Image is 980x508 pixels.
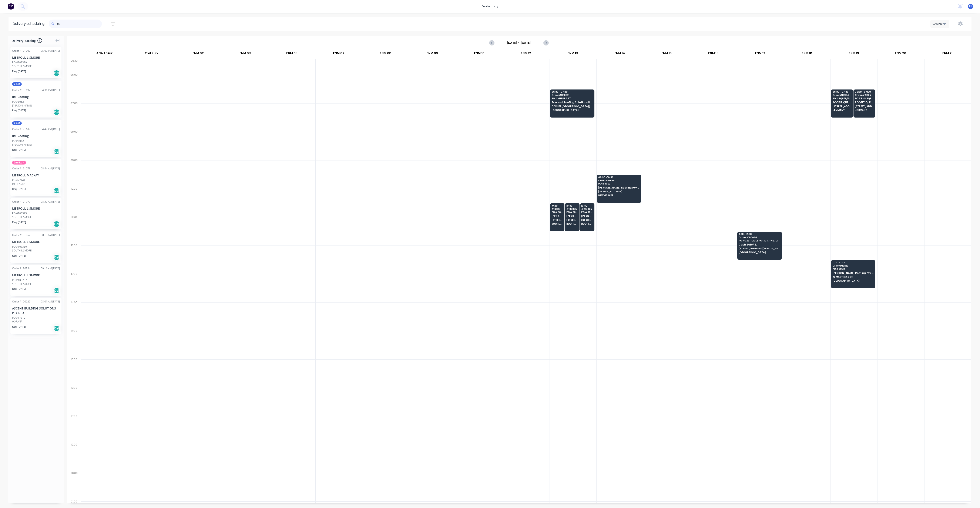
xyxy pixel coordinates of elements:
div: 09:00 [67,158,81,186]
div: Order # 190627 [12,300,30,304]
div: FNM 13 [550,50,596,59]
div: 06:00 [67,72,81,101]
div: SOUTH LISMORE [12,215,60,219]
div: PO #103380 [12,245,27,249]
div: 11:00 [67,214,81,243]
span: 7 AM [12,82,22,86]
div: Order # 191075 [12,167,30,170]
div: 13:00 [67,271,81,300]
span: Req. [DATE] [12,109,26,112]
div: FNM 14 [596,50,643,59]
div: 05:30 [67,58,81,72]
div: RICHLANDS [12,182,60,186]
div: 10:00 [67,186,81,215]
div: FNM 12 [503,50,549,59]
span: 10:30 [551,204,563,207]
div: FNM 10 [456,50,502,59]
div: SOUTH LISMORE [12,282,60,286]
div: Del [53,254,60,261]
div: Del [53,70,60,76]
span: PO # RQ979/10368 [832,97,852,100]
span: ROCHEDALE [581,223,593,225]
span: [STREET_ADDRESS] [581,219,593,221]
span: PO # GW HOMES PO-3047-42701 [739,239,780,242]
div: Order # 191189 [12,127,30,131]
div: FNM 19 [830,50,877,59]
div: PO #17519 [12,316,25,320]
div: 04:47 PM [DATE] [41,127,60,131]
div: Vehicle [933,22,945,26]
span: [GEOGRAPHIC_DATA] [551,109,593,111]
div: FNM 09 [409,50,456,59]
div: 08:44 AM [DATE] [41,167,60,170]
span: ROCHEDALE [566,223,578,225]
div: FNM 15 [643,50,690,59]
div: PO #22444 [12,178,25,182]
div: Del [53,187,60,194]
span: # 190365 [581,208,593,210]
div: FNM 03 [222,50,268,59]
div: METROLL LISMORE [12,55,60,60]
div: 14:00 [67,300,81,328]
span: Order # 191132 [832,264,874,267]
span: PO # 3092 [598,182,640,185]
div: FNM 06 [269,50,315,59]
div: [PERSON_NAME] [12,143,60,147]
span: Req. [DATE] [12,148,26,152]
div: FNM 17 [737,50,783,59]
div: 04:31 PM [DATE] [41,88,60,92]
div: productivity [480,3,500,10]
span: PO # KURILPA ST [551,97,593,100]
span: PO # 3072 [566,211,578,213]
div: Order # 190854 [12,267,30,270]
span: [STREET_ADDRESS][PERSON_NAME] [855,105,874,108]
div: Order # 191192 [12,88,30,92]
div: 19:00 [67,442,81,471]
div: FNM 21 [924,50,971,59]
div: 07:00 [67,101,81,129]
div: Del [53,287,60,294]
span: 2nd Run [12,161,26,165]
div: ACA Truck [81,50,128,59]
input: Search for orders [57,20,102,28]
div: PO #8062 [12,100,24,104]
div: 08:01 AM [DATE] [41,300,60,304]
span: 06:30 - 07:30 [551,91,593,93]
div: Order # 191202 [12,49,30,53]
span: Order # 191134 [832,94,852,96]
div: PO #103257 [12,278,27,282]
span: 11:30 - 12:30 [739,233,780,235]
div: SOUTH LISMORE [12,249,60,253]
div: 17:00 [67,385,81,414]
div: WARANA [12,320,60,324]
div: FNM 08 [362,50,409,59]
span: [PERSON_NAME] Roofing Pty Ltd [551,215,563,217]
div: METROLL MACKAY [12,173,60,177]
span: CORNER [GEOGRAPHIC_DATA][PERSON_NAME] [551,105,593,108]
span: Req. [DATE] [12,325,26,329]
span: [GEOGRAPHIC_DATA] [739,251,780,254]
span: [STREET_ADDRESS] [551,219,563,221]
span: PO # RMK RQ974/10364 [855,97,874,100]
div: PO #8062 [12,139,24,143]
span: Order # 190624 [739,236,780,239]
span: Req. [DATE] [12,220,26,224]
div: 15:00 [67,328,81,357]
div: Order # 191070 [12,200,30,204]
img: Factory [8,3,14,10]
div: Del [53,325,60,332]
span: F1 [969,4,972,8]
span: NEWMARKET [598,194,640,197]
span: PO # 3093 [832,268,874,270]
span: Order # 191135 [855,94,874,96]
div: FNM 18 [784,50,830,59]
span: # 191138 [551,208,563,210]
div: 09:11 AM [DATE] [41,267,60,270]
span: HEMMANT [855,109,874,111]
div: 05:09 PM [DATE] [41,49,60,53]
span: Everlast Roofing Solutions Pty Ltd [551,101,593,104]
div: 20:00 [67,471,81,499]
div: 08:32 AM [DATE] [41,200,60,204]
div: Del [53,109,60,115]
span: Order # 191062 [551,94,593,96]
